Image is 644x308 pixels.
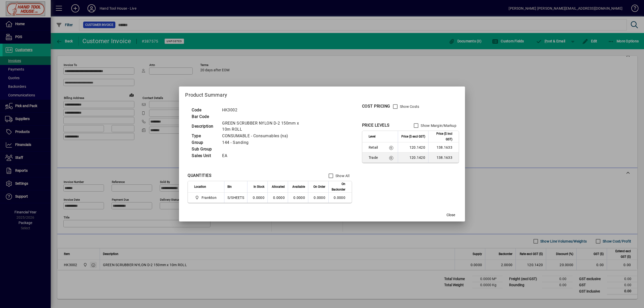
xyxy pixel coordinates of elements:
[446,212,455,218] span: Close
[247,193,267,203] td: 0.0000
[420,123,456,128] label: Show Margin/Markup
[189,146,220,152] td: Sub Group
[362,103,390,109] div: COST PRICING
[220,120,312,133] td: GREEN SCRUBBER NYLON D-2 150mm x 10m ROLL
[254,184,264,190] span: In Stock
[189,120,220,133] td: Description
[369,134,375,139] span: Level
[189,133,220,139] td: Type
[220,133,312,139] td: CONSUMABLE - Consumables (na)
[292,184,305,190] span: Available
[220,139,312,146] td: 144 - Sanding
[328,193,352,203] td: 0.0000
[313,184,325,190] span: On Order
[194,184,206,190] span: Location
[189,152,220,159] td: Sales Unit
[399,104,419,109] label: Show Costs
[369,145,382,150] span: Retail
[288,193,308,203] td: 0.0000
[428,142,459,152] td: 138.1633
[401,134,425,139] span: Price ($ excl GST)
[188,173,211,179] div: QUANTITIES
[227,184,232,190] span: Bin
[332,181,345,192] span: On Backorder
[189,107,220,113] td: Code
[362,122,390,128] div: PRICE LEVELS
[179,87,465,101] h2: Product Summary
[334,173,349,178] label: Show All
[220,152,312,159] td: EA
[314,196,325,200] span: 0.0000
[428,152,459,163] td: 138.1633
[189,113,220,120] td: Bar Code
[272,184,285,190] span: Allocated
[398,142,428,152] td: 120.1420
[224,193,247,203] td: S/SHEETS
[398,152,428,163] td: 120.1420
[369,155,382,160] span: Trade
[189,139,220,146] td: Group
[267,193,288,203] td: 0.0000
[220,107,312,113] td: HK3002
[432,131,452,142] span: Price ($ incl GST)
[443,210,459,219] button: Close
[202,195,217,200] span: Frankton
[194,195,219,201] span: Frankton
